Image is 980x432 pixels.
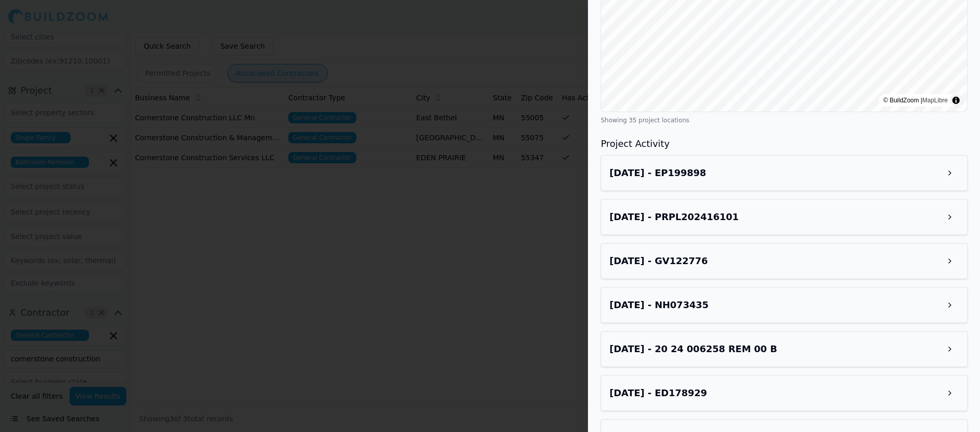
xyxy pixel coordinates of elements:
[609,298,709,312] h3: [DATE] - NH073435
[609,210,739,224] h3: [DATE] - PRPL202416101
[609,254,708,268] h3: [DATE] - GV122776
[883,95,948,105] div: © BuildZoom |
[922,97,948,104] a: MapLibre
[609,166,706,180] h3: [DATE] - EP199898
[609,342,777,356] h3: [DATE] - 20 24 006258 REM 00 B
[950,94,962,106] summary: Toggle attribution
[601,137,968,151] h3: Project Activity
[601,116,968,124] div: Showing 35 project locations
[609,386,707,400] h3: [DATE] - ED178929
